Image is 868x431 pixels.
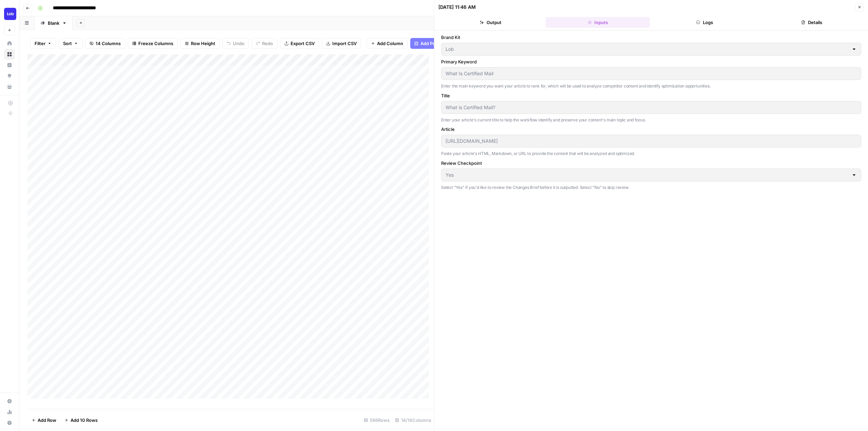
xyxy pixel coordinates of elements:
[361,415,392,426] div: 566 Rows
[138,40,173,47] span: Freeze Columns
[441,117,861,123] p: Enter your article's current title to help the workflow identify and preserve your content's main...
[446,46,849,53] input: Lob
[35,40,45,47] span: Filter
[27,415,60,426] button: Add Row
[4,49,15,60] a: Browse
[4,5,15,22] button: Workspace: Lob
[441,150,861,157] p: Paste your article's HTML, Markdown, or URL to provide the content that will be analyzed and opti...
[4,407,15,417] a: Usage
[59,38,82,49] button: Sort
[441,83,861,90] p: Enter the main keyword you want your article to rank for, which will be used to analyze competito...
[71,417,98,424] span: Add 10 Rows
[262,40,273,47] span: Redo
[233,40,244,47] span: Undo
[441,92,861,99] label: Title
[85,38,125,49] button: 14 Columns
[4,71,15,81] a: Opportunities
[96,40,121,47] span: 14 Columns
[252,38,277,49] button: Redo
[653,17,757,28] button: Logs
[222,38,249,49] button: Undo
[441,160,861,166] label: Review Checkpoint
[446,172,849,178] input: Yes
[128,38,178,49] button: Freeze Columns
[291,40,315,47] span: Export CSV
[367,38,408,49] button: Add Column
[4,8,16,20] img: Lob Logo
[438,4,476,11] div: [DATE] 11:46 AM
[332,40,357,47] span: Import CSV
[4,417,15,428] button: Help + Support
[4,38,15,49] a: Home
[441,184,861,191] p: Select "Yes" if you'd like to review the Changes Brief before it is outputted. Select "No" to ski...
[4,396,15,407] a: Settings
[441,58,861,65] label: Primary Keyword
[546,17,650,28] button: Inputs
[4,60,15,71] a: Insights
[392,415,434,426] div: 14/14 Columns
[63,40,72,47] span: Sort
[441,126,861,133] label: Article
[322,38,361,49] button: Import CSV
[377,40,403,47] span: Add Column
[420,40,457,47] span: Add Power Agent
[438,17,543,28] button: Output
[280,38,319,49] button: Export CSV
[191,40,215,47] span: Row Height
[60,415,102,426] button: Add 10 Rows
[38,417,56,424] span: Add Row
[4,81,15,92] a: Your Data
[48,20,59,26] div: Blank
[35,16,73,30] a: Blank
[759,17,864,28] button: Details
[410,38,461,49] button: Add Power Agent
[30,38,56,49] button: Filter
[441,34,861,41] label: Brand Kit
[180,38,220,49] button: Row Height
